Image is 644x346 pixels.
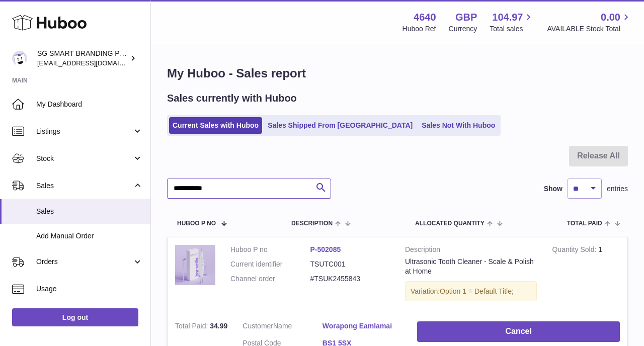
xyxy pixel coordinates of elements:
strong: Description [405,245,537,257]
a: Sales Shipped From [GEOGRAPHIC_DATA] [264,117,416,134]
span: Customer [243,322,273,330]
dd: TSUTC001 [310,259,390,269]
span: Usage [36,284,143,294]
strong: Total Paid [175,322,210,332]
div: SG SMART BRANDING PTE. LTD. [37,49,128,68]
span: Huboo P no [177,220,216,227]
span: Description [291,220,333,227]
a: Log out [12,308,138,326]
dt: Channel order [230,274,310,284]
button: Cancel [417,321,620,342]
a: 104.97 Total sales [490,11,534,34]
span: 0.00 [601,11,620,24]
span: Add Manual Order [36,231,143,241]
dd: #TSUK2455843 [310,274,390,284]
span: entries [607,184,628,194]
div: Variation: [405,281,537,302]
strong: GBP [455,11,477,24]
span: Total paid [567,220,602,227]
h1: My Huboo - Sales report [167,65,628,81]
dt: Current identifier [230,259,310,269]
span: My Dashboard [36,100,143,109]
span: Sales [36,207,143,216]
div: Huboo Ref [403,24,436,34]
span: Orders [36,257,132,267]
img: plaqueremoverforteethbestselleruk5.png [175,245,215,285]
span: Option 1 = Default Title; [440,287,514,295]
a: Sales Not With Huboo [418,117,499,134]
div: Ultrasonic Tooth Cleaner - Scale & Polish at Home [405,257,537,276]
span: Stock [36,154,132,163]
a: Worapong Eamlamai [323,321,403,331]
td: 1 [544,237,627,314]
span: 104.97 [492,11,523,24]
a: 0.00 AVAILABLE Stock Total [547,11,632,34]
strong: Quantity Sold [552,245,598,256]
span: AVAILABLE Stock Total [547,24,632,34]
dt: Huboo P no [230,245,310,254]
strong: 4640 [414,11,436,24]
span: Sales [36,181,132,191]
img: uktopsmileshipping@gmail.com [12,51,27,66]
a: Current Sales with Huboo [169,117,262,134]
span: ALLOCATED Quantity [415,220,485,227]
div: Currency [449,24,477,34]
label: Show [544,184,562,194]
span: [EMAIL_ADDRESS][DOMAIN_NAME] [37,59,148,67]
dt: Name [243,321,323,333]
a: P-502085 [310,245,341,253]
h2: Sales currently with Huboo [167,92,297,105]
span: Total sales [490,24,534,34]
span: Listings [36,127,132,136]
span: 34.99 [210,322,227,330]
